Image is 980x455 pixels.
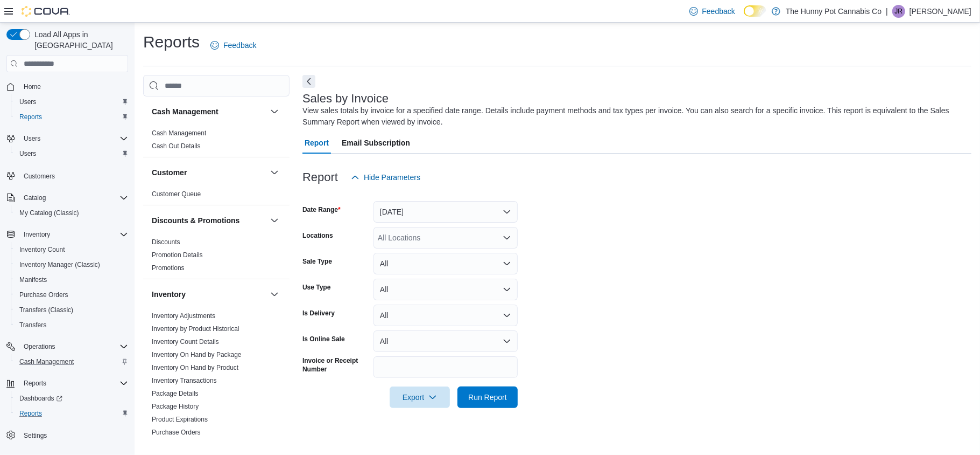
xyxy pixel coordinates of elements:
[152,238,180,246] span: Discounts
[302,231,333,240] label: Locations
[19,132,128,145] span: Users
[30,29,128,51] span: Load All Apps in [GEOGRAPHIC_DATA]
[152,238,180,246] a: Discounts
[152,289,266,300] button: Inventory
[302,171,338,184] h3: Report
[152,416,208,423] a: Product Expirations
[2,168,132,183] button: Customers
[302,92,389,105] h3: Sales by Invoice
[390,387,450,408] button: Export
[19,340,60,353] button: Operations
[152,337,219,346] span: Inventory Count Details
[19,275,47,284] span: Manifests
[19,245,65,254] span: Inventory Count
[468,392,507,403] span: Run Report
[15,111,46,123] a: Reports
[19,170,59,183] a: Customers
[152,129,206,137] a: Cash Management
[19,306,73,314] span: Transfers (Classic)
[11,318,132,333] button: Transfers
[223,40,256,51] span: Feedback
[744,5,766,17] input: Dark Mode
[302,75,315,88] button: Next
[19,394,62,403] span: Dashboards
[24,172,55,181] span: Customers
[19,169,128,182] span: Customers
[373,305,518,326] button: All
[152,251,203,259] span: Promotion Details
[152,389,199,398] span: Package Details
[457,387,518,408] button: Run Report
[152,325,239,333] span: Inventory by Product Historical
[2,428,132,443] button: Settings
[15,392,67,405] a: Dashboards
[152,363,238,372] span: Inventory On Hand by Product
[302,335,345,343] label: Is Online Sale
[11,242,132,257] button: Inventory Count
[19,409,42,418] span: Reports
[19,429,51,442] a: Settings
[24,379,46,388] span: Reports
[702,6,735,17] span: Feedback
[152,264,185,272] a: Promotions
[152,251,203,259] a: Promotion Details
[152,338,219,346] a: Inventory Count Details
[396,387,443,408] span: Export
[373,279,518,300] button: All
[305,132,329,154] span: Report
[15,147,40,160] a: Users
[19,357,74,366] span: Cash Management
[373,253,518,274] button: All
[19,429,128,442] span: Settings
[268,288,281,301] button: Inventory
[152,289,186,300] h3: Inventory
[152,390,199,397] a: Package Details
[11,109,132,125] button: Reports
[152,142,201,150] span: Cash Out Details
[206,35,260,56] a: Feedback
[152,402,199,411] span: Package History
[11,406,132,421] button: Reports
[152,264,185,272] span: Promotions
[19,321,46,329] span: Transfers
[685,1,739,22] a: Feedback
[152,129,206,137] span: Cash Management
[15,95,40,108] a: Users
[152,167,266,178] button: Customer
[910,5,971,18] p: [PERSON_NAME]
[19,191,50,204] button: Catalog
[503,233,511,242] button: Open list of options
[19,80,128,93] span: Home
[11,257,132,272] button: Inventory Manager (Classic)
[19,377,51,390] button: Reports
[11,302,132,318] button: Transfers (Classic)
[15,206,128,219] span: My Catalog (Classic)
[152,142,201,150] a: Cash Out Details
[11,287,132,302] button: Purchase Orders
[302,257,332,266] label: Sale Type
[347,167,425,188] button: Hide Parameters
[19,377,128,390] span: Reports
[11,94,132,109] button: Users
[15,319,51,332] a: Transfers
[15,273,128,286] span: Manifests
[342,132,410,154] span: Email Subscription
[2,376,132,391] button: Reports
[895,5,903,18] span: JR
[24,82,41,91] span: Home
[373,330,518,352] button: All
[268,214,281,227] button: Discounts & Promotions
[152,415,208,424] span: Product Expirations
[15,288,128,301] span: Purchase Orders
[19,98,36,106] span: Users
[302,105,966,128] div: View sales totals by invoice for a specified date range. Details include payment methods and tax ...
[15,111,128,123] span: Reports
[152,350,242,359] span: Inventory On Hand by Package
[15,288,73,301] a: Purchase Orders
[24,134,40,143] span: Users
[15,407,128,420] span: Reports
[19,260,100,269] span: Inventory Manager (Classic)
[15,147,128,160] span: Users
[886,5,888,18] p: |
[364,172,420,183] span: Hide Parameters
